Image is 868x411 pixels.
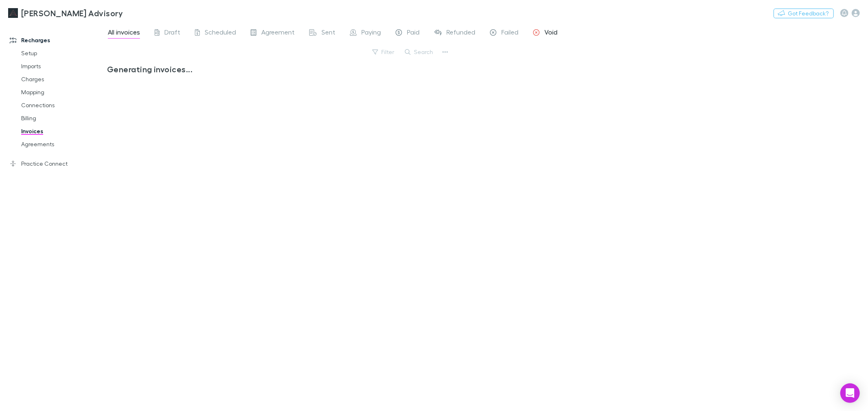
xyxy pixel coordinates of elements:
[840,383,860,403] div: Open Intercom Messenger
[321,28,335,39] span: Sent
[401,47,438,57] button: Search
[261,28,295,39] span: Agreement
[8,8,18,18] img: Liston Newton Advisory's Logo
[13,125,112,138] a: Invoices
[774,9,834,18] button: Got Feedback?
[2,34,112,47] a: Recharges
[13,86,112,99] a: Mapping
[13,112,112,125] a: Billing
[544,28,558,39] span: Void
[13,138,112,151] a: Agreements
[13,99,112,112] a: Connections
[368,47,399,57] button: Filter
[361,28,381,39] span: Paying
[205,28,236,39] span: Scheduled
[21,8,123,18] h3: [PERSON_NAME] Advisory
[108,28,140,39] span: All invoices
[3,3,128,23] a: [PERSON_NAME] Advisory
[164,28,180,39] span: Draft
[501,28,518,39] span: Failed
[107,64,444,74] h3: Generating invoices...
[2,157,112,170] a: Practice Connect
[13,60,112,73] a: Imports
[13,47,112,60] a: Setup
[407,28,420,39] span: Paid
[446,28,475,39] span: Refunded
[13,73,112,86] a: Charges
